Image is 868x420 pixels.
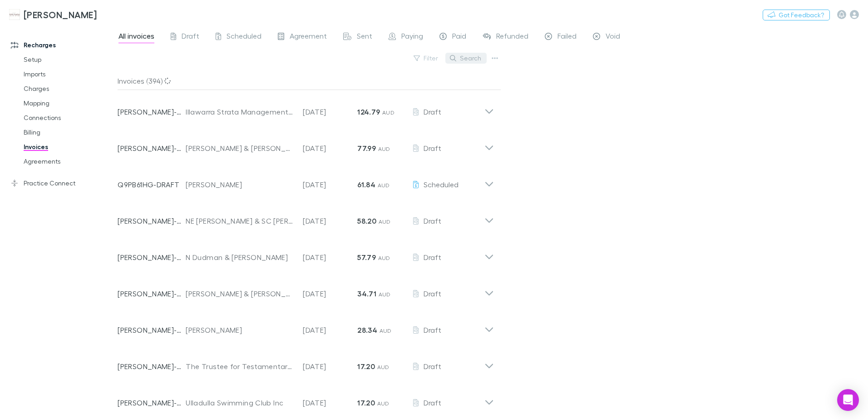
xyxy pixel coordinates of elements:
[118,143,186,154] p: [PERSON_NAME]-0517
[424,216,441,225] span: Draft
[186,252,294,263] div: N Dudman & [PERSON_NAME]
[357,180,375,189] strong: 61.84
[424,362,441,370] span: Draft
[186,106,294,117] div: Illawarra Strata Management Pty Ltd
[9,9,20,20] img: Hales Douglass's Logo
[118,252,186,263] p: [PERSON_NAME]-0520
[378,255,390,261] span: AUD
[303,252,357,263] p: [DATE]
[763,10,830,20] button: Got Feedback?
[357,31,372,43] span: Sent
[382,109,395,116] span: AUD
[118,31,154,43] span: All invoices
[557,31,577,43] span: Failed
[357,289,376,298] strong: 34.71
[15,125,123,140] a: Billing
[110,272,501,308] div: [PERSON_NAME]-0059[PERSON_NAME] & [PERSON_NAME][DATE]34.71 AUDDraft
[182,31,199,43] span: Draft
[357,216,376,225] strong: 58.20
[496,31,528,43] span: Refunded
[15,154,123,169] a: Agreements
[303,288,357,299] p: [DATE]
[409,53,444,64] button: Filter
[15,67,123,81] a: Imports
[424,289,441,298] span: Draft
[118,215,186,226] p: [PERSON_NAME]-0069
[357,362,375,371] strong: 17.20
[379,218,391,225] span: AUD
[303,397,357,408] p: [DATE]
[186,397,294,408] div: Ulladulla Swimming Club Inc
[110,308,501,345] div: [PERSON_NAME]-0522[PERSON_NAME][DATE]28.34 AUDDraft
[15,81,123,96] a: Charges
[186,143,294,154] div: [PERSON_NAME] & [PERSON_NAME]
[110,163,501,199] div: Q9PB61HG-DRAFT[PERSON_NAME][DATE]61.84 AUDScheduled
[378,182,390,189] span: AUD
[118,325,186,335] p: [PERSON_NAME]-0522
[24,9,97,20] h3: [PERSON_NAME]
[424,253,441,261] span: Draft
[186,288,294,299] div: [PERSON_NAME] & [PERSON_NAME]
[357,253,376,262] strong: 57.79
[303,215,357,226] p: [DATE]
[378,145,390,152] span: AUD
[15,140,123,154] a: Invoices
[606,31,620,43] span: Void
[2,176,123,190] a: Practice Connect
[118,397,186,408] p: [PERSON_NAME]-0507
[186,361,294,372] div: The Trustee for Testamentary Discretionary Trust for [PERSON_NAME]
[357,144,376,153] strong: 77.99
[401,31,423,43] span: Paying
[424,144,441,152] span: Draft
[290,31,327,43] span: Agreement
[15,110,123,125] a: Connections
[118,179,186,190] p: Q9PB61HG-DRAFT
[118,288,186,299] p: [PERSON_NAME]-0059
[186,325,294,335] div: [PERSON_NAME]
[445,53,487,64] button: Search
[303,143,357,154] p: [DATE]
[110,345,501,381] div: [PERSON_NAME]-0333The Trustee for Testamentary Discretionary Trust for [PERSON_NAME][DATE]17.20 A...
[424,180,459,189] span: Scheduled
[357,107,380,116] strong: 124.79
[837,389,859,411] div: Open Intercom Messenger
[110,235,501,272] div: [PERSON_NAME]-0520N Dudman & [PERSON_NAME][DATE]57.79 AUDDraft
[186,215,294,226] div: NE [PERSON_NAME] & SC [PERSON_NAME]
[379,291,391,298] span: AUD
[303,106,357,117] p: [DATE]
[118,106,186,117] p: [PERSON_NAME]-0182
[424,398,441,407] span: Draft
[377,400,390,407] span: AUD
[380,327,392,334] span: AUD
[452,31,466,43] span: Paid
[4,4,102,25] a: [PERSON_NAME]
[110,199,501,235] div: [PERSON_NAME]-0069NE [PERSON_NAME] & SC [PERSON_NAME][DATE]58.20 AUDDraft
[2,38,123,52] a: Recharges
[110,126,501,163] div: [PERSON_NAME]-0517[PERSON_NAME] & [PERSON_NAME][DATE]77.99 AUDDraft
[15,96,123,110] a: Mapping
[15,52,123,67] a: Setup
[186,179,294,190] div: [PERSON_NAME]
[303,179,357,190] p: [DATE]
[118,361,186,372] p: [PERSON_NAME]-0333
[357,325,377,335] strong: 28.34
[424,107,441,116] span: Draft
[303,361,357,372] p: [DATE]
[110,381,501,417] div: [PERSON_NAME]-0507Ulladulla Swimming Club Inc[DATE]17.20 AUDDraft
[357,398,375,407] strong: 17.20
[424,325,441,334] span: Draft
[303,325,357,335] p: [DATE]
[110,90,501,126] div: [PERSON_NAME]-0182Illawarra Strata Management Pty Ltd[DATE]124.79 AUDDraft
[377,364,390,370] span: AUD
[227,31,261,43] span: Scheduled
